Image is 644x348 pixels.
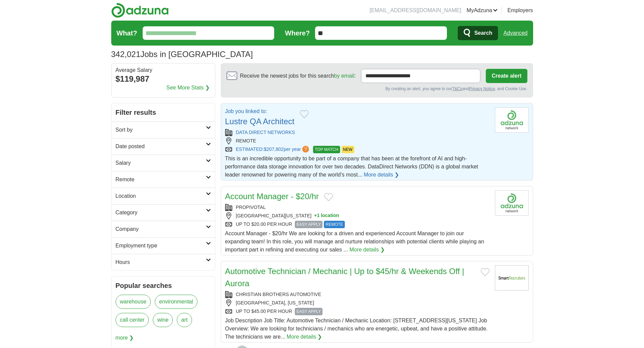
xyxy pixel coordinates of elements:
[116,176,206,184] h2: Remote
[225,221,490,228] div: UP TO $20.00 PER HOUR
[225,156,478,178] span: This is an incredible opportunity to be part of a company that has been at the forefront of AI an...
[225,204,490,211] div: PROPIVOTAL
[225,117,294,126] a: Lustre QA Architect
[116,209,206,217] h2: Category
[116,68,211,73] div: Average Salary
[116,280,211,291] h2: Popular searches
[495,107,529,133] img: Data Direct Networks logo
[111,3,169,18] img: Adzuna logo
[111,50,253,59] h1: Jobs in [GEOGRAPHIC_DATA]
[287,333,322,341] a: More details ❯
[117,28,137,38] label: What?
[112,122,215,138] a: Sort by
[495,265,529,291] img: Company logo
[474,26,492,40] span: Search
[112,155,215,171] a: Salary
[116,295,151,309] a: warehouse
[369,6,461,15] li: [EMAIL_ADDRESS][DOMAIN_NAME]
[116,192,206,200] h2: Location
[324,221,344,228] span: REMOTE
[225,212,490,219] div: [GEOGRAPHIC_DATA][US_STATE]
[458,26,498,40] button: Search
[166,84,210,92] a: See More Stats ❯
[225,107,294,115] p: Job you linked to:
[225,231,484,252] span: Account Manager - $20/hr We are looking for a driven and experienced Account Manager to join our ...
[300,110,309,118] button: Add to favorite jobs
[116,142,206,151] h2: Date posted
[225,291,490,298] div: CHRISTIAN BROTHERS AUTOMOTIVE
[225,137,490,144] div: REMOTE
[302,146,309,153] span: ?
[112,254,215,270] a: Hours
[155,295,198,309] a: environmental
[467,6,498,15] a: MyAdzuna
[285,28,310,38] label: Where?
[503,26,527,40] a: Advanced
[116,159,206,167] h2: Salary
[225,308,490,315] div: UP TO $45.00 PER HOUR
[341,146,354,153] span: NEW
[112,188,215,204] a: Location
[177,313,192,327] a: art
[225,318,488,340] span: Job Description Job Title: Automotive Technician / Mechanic Location: [STREET_ADDRESS][US_STATE] ...
[226,86,527,92] div: By creating an alert, you agree to our and , and Cookie Use.
[364,171,399,179] a: More details ❯
[116,331,134,345] span: more ❯
[225,267,464,288] a: Automotive Technician / Mechanic | Up to $45/hr & Weekends Off | Aurora
[112,171,215,188] a: Remote
[240,72,356,80] span: Receive the newest jobs for this search :
[116,73,211,85] div: $119,987
[236,130,295,135] a: DATA DIRECT NETWORKS
[452,86,462,91] a: T&Cs
[112,103,215,122] h2: Filter results
[314,212,317,219] span: +
[486,69,527,83] button: Create alert
[324,193,333,201] button: Add to favorite jobs
[116,313,149,327] a: call center
[236,146,311,153] a: ESTIMATED:$207,802per year?
[495,190,529,216] img: Company logo
[481,268,490,276] button: Add to favorite jobs
[295,308,323,315] span: EASY APPLY
[334,73,354,79] a: by email
[350,246,385,254] a: More details ❯
[225,192,319,201] a: Account Manager - $20/hr
[116,242,206,250] h2: Employment type
[116,258,206,266] h2: Hours
[112,237,215,254] a: Employment type
[507,6,533,15] a: Employers
[264,146,283,152] span: $207,802
[313,146,340,153] span: TOP MATCH
[116,126,206,134] h2: Sort by
[111,48,141,60] span: 342,021
[112,221,215,237] a: Company
[314,212,339,219] button: +1 location
[295,221,323,228] span: EASY APPLY
[469,86,495,91] a: Privacy Notice
[225,299,490,306] div: [GEOGRAPHIC_DATA], [US_STATE]
[153,313,173,327] a: wine
[112,204,215,221] a: Category
[116,225,206,233] h2: Company
[112,138,215,155] a: Date posted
